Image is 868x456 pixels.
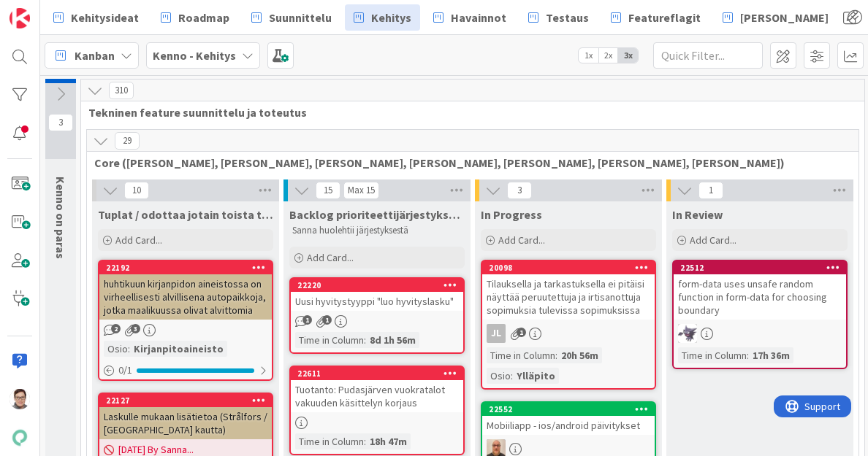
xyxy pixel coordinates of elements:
div: Osio [487,368,511,384]
div: Tuotanto: Pudasjärven vuokratalot vakuuden käsittelyn korjaus [291,380,463,412]
span: : [364,332,366,348]
a: Kehitysideat [45,4,148,31]
img: Visit kanbanzone.com [9,8,30,28]
div: 18h 47m [366,433,411,449]
div: 8d 1h 56m [366,332,419,348]
div: 22127 [99,394,272,407]
div: 22552 [482,403,655,416]
span: 1x [579,48,598,63]
span: 1 [698,182,723,199]
div: 22611Tuotanto: Pudasjärven vuokratalot vakuuden käsittelyn korjaus [291,367,463,412]
span: Add Card... [498,233,545,247]
span: : [511,368,513,384]
div: Time in Column [295,433,364,449]
span: Kenno on paras [53,177,68,259]
span: 3 [507,182,532,199]
span: Add Card... [115,233,162,247]
span: 3 [48,114,73,131]
div: 17h 36m [749,347,793,363]
div: JL [482,324,655,343]
div: Laskulle mukaan lisätietoa (Strålfors / [GEOGRAPHIC_DATA] kautta) [99,407,272,439]
div: 22611 [291,367,463,380]
span: Core (Pasi, Jussi, JaakkoHä, Jyri, Leo, MikkoK, Väinö) [94,155,840,170]
div: 20h 56m [557,347,602,363]
span: Kehitys [371,9,411,26]
a: 22611Tuotanto: Pudasjärven vuokratalot vakuuden käsittelyn korjausTime in Column:18h 47m [289,366,465,455]
div: 22192 [99,261,272,274]
div: 22512 [674,261,846,274]
span: Suunnittelu [269,9,332,26]
div: Ylläpito [513,368,559,384]
a: Roadmap [152,4,238,31]
div: 22220Uusi hyvitystyyppi "luo hyvityslasku" [291,279,463,311]
span: : [747,347,749,363]
div: form-data uses unsafe random function in form-data for choosing boundary [674,274,846,320]
div: 22552Mobiiliapp - ios/android päivitykset [482,403,655,435]
span: In Review [672,207,723,222]
span: 3 [131,324,140,333]
span: Tuplat / odottaa jotain toista tikettiä [98,207,273,222]
span: Kanban [75,47,115,64]
a: Testaus [519,4,598,31]
span: Support [31,2,66,20]
span: 2x [598,48,618,63]
span: Featureflagit [628,9,701,26]
span: Tekninen feature suunnittelu ja toteutus [88,105,846,120]
span: Havainnot [451,9,506,26]
div: 22192 [106,263,272,273]
div: huhtikuun kirjanpidon aineistossa on virheellisesti alvillisena autopaikkoja, jotka maalikuussa o... [99,274,272,320]
span: : [555,347,557,363]
span: 29 [115,132,140,150]
img: avatar [9,428,30,448]
span: : [128,341,130,357]
a: [PERSON_NAME] [714,4,837,31]
div: LM [674,324,846,343]
a: 22192huhtikuun kirjanpidon aineistossa on virheellisesti alvillisena autopaikkoja, jotka maalikuu... [98,260,273,381]
div: Kirjanpitoaineisto [130,341,227,357]
div: 22552 [489,404,655,414]
a: Havainnot [425,4,515,31]
div: 22127Laskulle mukaan lisätietoa (Strålfors / [GEOGRAPHIC_DATA] kautta) [99,394,272,439]
div: Time in Column [678,347,747,363]
div: 20098Tilauksella ja tarkastuksella ei pitäisi näyttää peruutettuja ja irtisanottuja sopimuksia tu... [482,261,655,320]
span: : [364,433,366,449]
span: 310 [109,82,134,99]
div: 0/1 [99,361,272,379]
span: Testaus [546,9,589,26]
a: 22512form-data uses unsafe random function in form-data for choosing boundaryLMTime in Column:17h... [672,260,848,369]
div: 22220 [297,280,463,290]
span: 10 [124,182,149,199]
a: 20098Tilauksella ja tarkastuksella ei pitäisi näyttää peruutettuja ja irtisanottuja sopimuksia tu... [481,260,656,390]
img: SM [9,389,30,409]
div: Tilauksella ja tarkastuksella ei pitäisi näyttää peruutettuja ja irtisanottuja sopimuksia tulevis... [482,274,655,320]
a: 22220Uusi hyvitystyyppi "luo hyvityslasku"Time in Column:8d 1h 56m [289,277,465,354]
span: Add Card... [307,251,354,264]
div: Time in Column [295,332,364,348]
a: Featureflagit [602,4,709,31]
div: Osio [104,341,128,357]
div: Mobiiliapp - ios/android päivitykset [482,416,655,435]
p: Sanna huolehtii järjestyksestä [292,225,462,236]
span: 3x [618,48,638,63]
div: 22192huhtikuun kirjanpidon aineistossa on virheellisesti alvillisena autopaikkoja, jotka maalikuu... [99,261,272,320]
span: Roadmap [178,9,229,26]
div: 22611 [297,368,463,379]
div: 22512form-data uses unsafe random function in form-data for choosing boundary [674,261,846,320]
div: 22512 [680,263,846,273]
span: Backlog prioriteettijärjestyksessä (core) [289,207,465,222]
b: Kenno - Kehitys [153,48,236,63]
div: Time in Column [487,347,555,363]
img: LM [678,324,697,343]
a: Kehitys [345,4,420,31]
span: 1 [322,315,332,325]
a: Suunnittelu [243,4,340,31]
span: 2 [111,324,121,333]
span: 1 [517,328,526,337]
span: 15 [316,182,340,199]
div: Uusi hyvitystyyppi "luo hyvityslasku" [291,292,463,311]
span: Add Card... [690,233,736,247]
input: Quick Filter... [653,42,763,69]
span: [PERSON_NAME] [740,9,829,26]
div: 20098 [489,263,655,273]
div: 20098 [482,261,655,274]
